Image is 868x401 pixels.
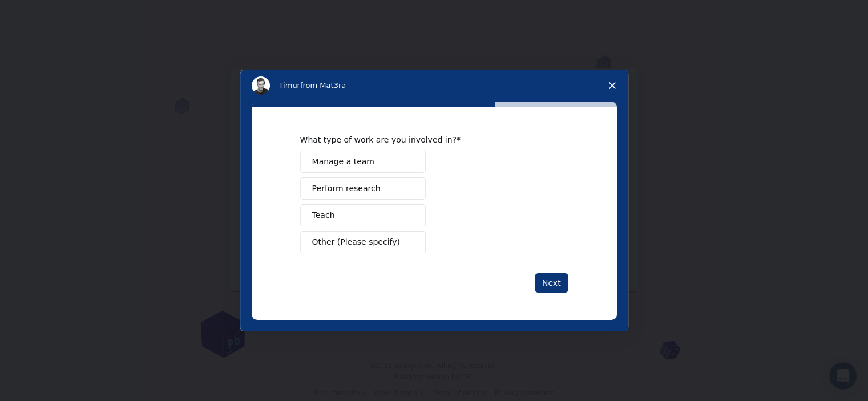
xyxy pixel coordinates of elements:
button: Teach [300,204,426,226]
div: What type of work are you involved in? [300,135,551,145]
span: Close survey [596,70,628,102]
button: Manage a team [300,151,426,173]
span: Other (Please specify) [312,236,400,248]
span: Perform research [312,183,381,195]
span: Manage a team [312,156,374,168]
button: Next [535,273,568,293]
span: Timur [279,81,300,90]
button: Perform research [300,177,426,200]
span: Teach [312,209,335,221]
span: Support [23,8,64,18]
span: from Mat3ra [300,81,346,90]
button: Other (Please specify) [300,231,426,253]
img: Profile image for Timur [252,76,270,95]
